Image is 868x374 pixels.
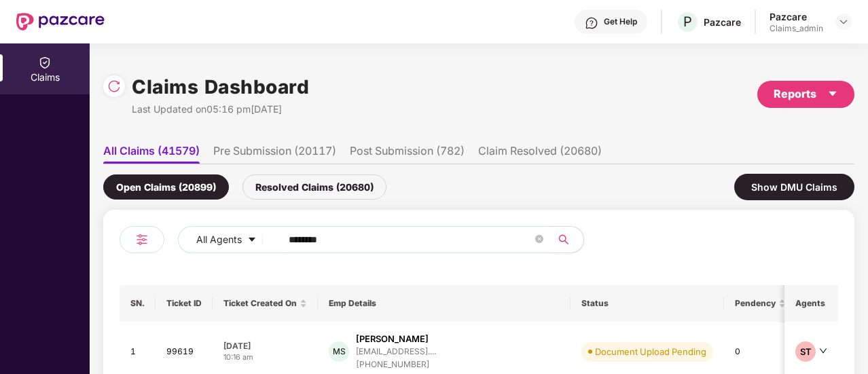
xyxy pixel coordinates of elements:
[356,347,436,356] div: [EMAIL_ADDRESS]....
[784,285,838,322] th: Agents
[350,144,465,164] li: Post Submission (782)
[103,144,200,164] li: All Claims (41579)
[356,358,436,371] div: [PHONE_NUMBER]
[478,144,602,164] li: Claim Resolved (20680)
[213,285,318,322] th: Ticket Created On
[247,235,257,246] span: caret-down
[223,340,307,352] div: [DATE]
[585,16,598,30] img: svg+xml;base64,PHN2ZyBpZD0iSGVscC0zMngzMiIgeG1sbnM9Imh0dHA6Ly93d3cudzMub3JnLzIwMDAvc3ZnIiB3aWR0aD...
[795,341,816,362] div: ST
[16,13,105,31] img: New Pazcare Logo
[734,174,854,200] div: Show DMU Claims
[704,16,741,29] div: Pazcare
[38,56,52,69] img: svg+xml;base64,PHN2ZyBpZD0iQ2xhaW0iIHhtbG5zPSJodHRwOi8vd3d3LnczLm9yZy8yMDAwL3N2ZyIgd2lkdGg9IjIwIi...
[735,298,776,309] span: Pendency
[683,14,692,30] span: P
[819,347,827,355] span: down
[318,285,571,322] th: Emp Details
[571,285,724,322] th: Status
[595,345,706,358] div: Document Upload Pending
[604,16,637,27] div: Get Help
[120,285,156,322] th: SN.
[770,23,823,34] div: Claims_admin
[132,102,309,117] div: Last Updated on 05:16 pm[DATE]
[329,341,349,362] div: MS
[770,10,823,23] div: Pazcare
[223,352,307,363] div: 10:16 am
[213,144,336,164] li: Pre Submission (20117)
[132,72,309,102] h1: Claims Dashboard
[774,86,838,102] div: Reports
[356,333,429,345] div: [PERSON_NAME]
[107,79,121,93] img: svg+xml;base64,PHN2ZyBpZD0iUmVsb2FkLTMyeDMyIiB4bWxucz0iaHR0cDovL3d3dy53My5vcmcvMjAwMC9zdmciIHdpZH...
[156,285,213,322] th: Ticket ID
[178,226,286,253] button: All Agentscaret-down
[242,174,386,200] div: Resolved Claims (20680)
[223,298,297,309] span: Ticket Created On
[827,88,838,99] span: caret-down
[196,232,242,247] span: All Agents
[134,231,150,248] img: svg+xml;base64,PHN2ZyB4bWxucz0iaHR0cDovL3d3dy53My5vcmcvMjAwMC9zdmciIHdpZHRoPSIyNCIgaGVpZ2h0PSIyNC...
[838,16,849,27] img: svg+xml;base64,PHN2ZyBpZD0iRHJvcGRvd24tMzJ4MzIiIHhtbG5zPSJodHRwOi8vd3d3LnczLm9yZy8yMDAwL3N2ZyIgd2...
[103,174,229,200] div: Open Claims (20899)
[724,285,797,322] th: Pendency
